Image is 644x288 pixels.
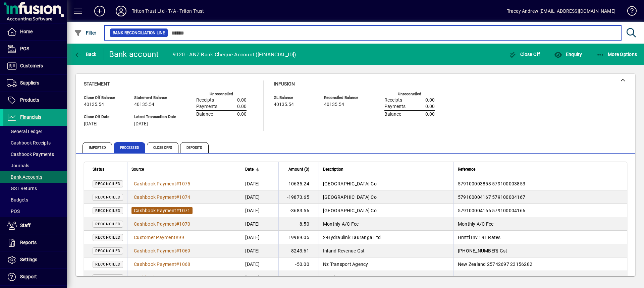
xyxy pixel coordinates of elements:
[425,112,435,117] span: 0.00
[3,58,67,74] a: Customers
[179,181,190,186] span: 1075
[3,251,67,268] a: Settings
[3,217,67,234] a: Staff
[507,48,542,60] button: Close Off
[134,115,176,119] span: Latest Transaction Date
[596,52,637,57] span: More Options
[7,209,20,214] span: POS
[176,194,179,200] span: #
[245,166,254,173] span: Date
[237,112,247,117] span: 0.00
[245,166,274,173] div: Date
[3,41,67,57] a: POS
[278,231,319,244] td: 19989.05
[278,244,319,257] td: -8243.61
[7,129,42,134] span: General Ledger
[178,235,184,240] span: 99
[95,195,120,199] span: Reconciled
[95,235,120,240] span: Reconciled
[196,104,217,109] span: Payments
[110,5,132,17] button: Profile
[95,209,120,213] span: Reconciled
[241,244,278,257] td: [DATE]
[134,121,148,127] span: [DATE]
[131,166,237,173] div: Source
[134,221,176,227] span: Cashbook Payment
[180,142,209,153] span: Deposits
[20,240,37,245] span: Reports
[67,48,104,60] app-page-header-button: Back
[179,194,190,200] span: 1074
[84,115,124,119] span: Close Off Date
[179,262,190,267] span: 1068
[554,52,582,57] span: Enquiry
[134,181,176,186] span: Cashbook Payment
[72,27,98,39] button: Filter
[20,97,39,103] span: Products
[20,46,29,51] span: POS
[7,140,51,146] span: Cashbook Receipts
[131,261,193,268] a: Cashbook Payment#1068
[95,249,120,253] span: Reconciled
[324,102,344,107] span: 40135.54
[509,52,540,57] span: Close Off
[132,6,204,16] div: Triton Trust Ltd - T/A - Triton Trust
[83,142,112,153] span: Imported
[131,247,193,254] a: Cashbook Payment#1069
[278,204,319,217] td: -3683.56
[95,262,120,267] span: Reconciled
[323,181,377,186] span: [GEOGRAPHIC_DATA] Co
[7,152,54,157] span: Cashbook Payments
[241,190,278,204] td: [DATE]
[109,49,159,60] div: Bank account
[20,223,31,228] span: Staff
[3,137,67,149] a: Cashbook Receipts
[323,221,359,227] span: Monthly A/C Fee
[84,96,124,100] span: Close Off Balance
[3,171,67,183] a: Bank Accounts
[622,1,636,23] a: Knowledge Base
[278,190,319,204] td: -19873.65
[458,221,494,227] span: Monthly A/C Fee
[131,180,193,187] a: Cashbook Payment#1075
[283,166,315,173] div: Amount ($)
[93,166,104,173] span: Status
[84,121,98,127] span: [DATE]
[113,30,165,36] span: Bank Reconciliation Line
[3,206,67,217] a: POS
[458,248,507,253] span: [PHONE_NUMBER] Gst
[241,257,278,271] td: [DATE]
[458,235,501,240] span: Hmttl Inv 191 Rates
[20,114,41,120] span: Financials
[131,220,193,228] a: Cashbook Payment#1070
[398,92,421,96] label: Unreconciled
[323,194,377,200] span: [GEOGRAPHIC_DATA] Co
[7,197,28,203] span: Budgets
[7,174,42,180] span: Bank Accounts
[95,222,120,226] span: Reconciled
[72,48,98,60] button: Back
[114,142,145,153] span: Processed
[7,186,37,191] span: GST Returns
[84,102,104,107] span: 40135.54
[134,235,175,240] span: Customer Payment
[176,181,179,186] span: #
[93,166,123,173] div: Status
[458,262,532,267] span: New Zealand 25742697 23156282
[176,262,179,267] span: #
[278,257,319,271] td: -50.00
[241,217,278,231] td: [DATE]
[179,275,190,280] span: 1067
[176,221,179,227] span: #
[20,63,43,68] span: Customers
[175,235,178,240] span: #
[323,166,343,173] span: Description
[7,163,29,168] span: Journals
[95,276,120,280] span: Reconciled
[425,98,435,103] span: 0.00
[131,274,193,281] a: Cashbook Payment#1067
[74,30,97,36] span: Filter
[324,96,364,100] span: Reconciled Balance
[327,235,381,240] span: Hydraulink Tauranga Ltd
[134,96,176,100] span: Statement Balance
